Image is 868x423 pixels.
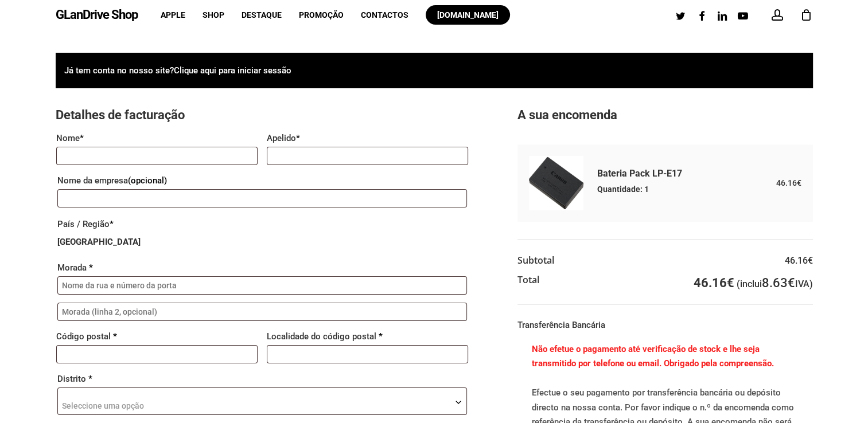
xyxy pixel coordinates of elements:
label: Distrito [57,370,468,387]
bdi: 46.16 [776,178,801,187]
h3: Detalhes de facturação [56,105,469,125]
a: Destaque [242,11,282,19]
a: Promoção [299,11,344,19]
span: Contactos [361,10,408,19]
th: Subtotal [517,251,554,271]
a: Contactos [361,11,408,19]
label: Localidade do código postal [267,328,468,345]
a: Apple [161,11,185,19]
bdi: 46.16 [785,255,813,266]
th: Total [517,271,539,293]
label: Código postal [56,328,258,345]
label: Nome [56,130,258,147]
span: [DOMAIN_NAME] [437,10,499,19]
span: € [808,255,813,266]
small: (inclui IVA) [737,279,813,289]
a: Shop [203,11,224,19]
span: Quantidade: 1 [597,180,682,198]
input: Nome da rua e número da porta [57,276,468,295]
strong: [GEOGRAPHIC_DATA] [57,237,141,247]
input: Morada (linha 2, opcional) [57,303,468,321]
h3: A sua encomenda [517,105,813,125]
a: GLanDrive Shop [56,9,138,21]
span: € [727,276,734,290]
label: Apelido [267,130,468,147]
a: Bateria Pack LP-E17 [597,168,682,179]
bdi: 46.16 [694,276,734,290]
span: (opcional) [128,175,167,186]
span: Shop [203,10,224,19]
img: OTk2N0IwMDJBQQ==.jpg [529,156,583,210]
span: 8.63 [762,276,795,290]
label: Transferência Bancária [517,320,605,330]
a: Clique aqui para iniciar sessão [174,64,291,77]
label: Morada [57,259,468,276]
span: Destaque [242,10,282,19]
span: Distrito [57,387,468,415]
span: € [788,276,795,290]
a: [DOMAIN_NAME] [426,11,510,19]
b: Não efetue o pagamento até verificação de stock e lhe seja transmitido por telefone ou email. Obr... [532,344,774,369]
label: País / Região [57,216,468,233]
span: Seleccione uma opção [62,401,144,410]
span: Promoção [299,10,344,19]
span: € [797,178,801,187]
div: Já tem conta no nosso site? [56,53,813,88]
label: Nome da empresa [57,172,468,189]
span: Apple [161,10,185,19]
